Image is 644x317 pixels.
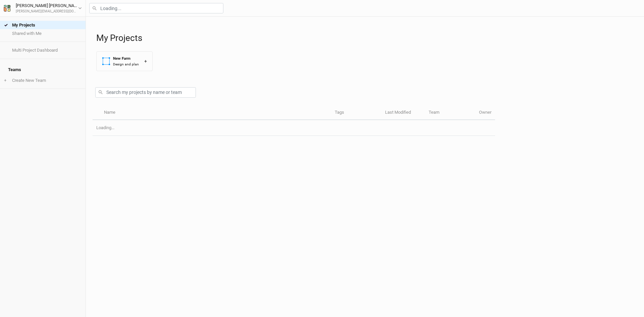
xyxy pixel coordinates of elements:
[96,51,153,71] button: New FarmDesign and plan+
[113,62,139,67] div: Design and plan
[113,56,139,61] div: New Farm
[16,2,78,9] div: [PERSON_NAME] [PERSON_NAME]
[475,106,495,120] th: Owner
[425,106,475,120] th: Team
[89,3,223,13] input: Loading...
[100,106,331,120] th: Name
[331,106,381,120] th: Tags
[96,33,637,43] h1: My Projects
[16,9,78,14] div: [PERSON_NAME][EMAIL_ADDRESS][DOMAIN_NAME]
[4,78,6,83] span: +
[93,120,495,136] td: Loading...
[381,106,425,120] th: Last Modified
[4,63,82,76] h4: Teams
[144,58,147,65] div: +
[95,87,196,98] input: Search my projects by name or team
[3,2,82,14] button: [PERSON_NAME] [PERSON_NAME][PERSON_NAME][EMAIL_ADDRESS][DOMAIN_NAME]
